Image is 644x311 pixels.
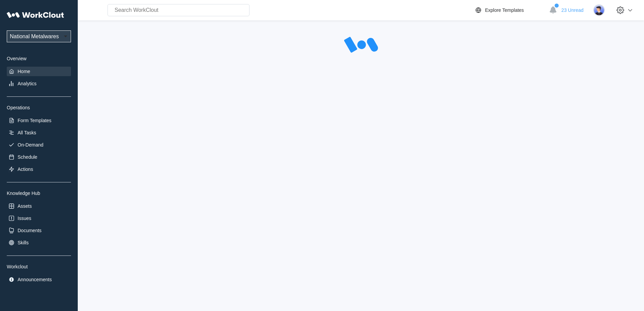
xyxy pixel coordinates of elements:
div: Analytics [18,81,37,86]
input: Search WorkClout [108,4,249,16]
a: Skills [7,238,71,247]
div: All Tasks [18,130,36,135]
a: On-Demand [7,140,71,150]
span: 23 Unread [562,7,583,13]
a: Home [7,67,71,76]
a: Analytics [7,79,71,88]
div: Home [18,69,30,74]
a: Form Templates [7,116,71,125]
img: user-5.png [593,4,605,16]
div: Workclout [7,264,71,269]
div: Operations [7,105,71,110]
a: Explore Templates [474,6,546,14]
div: Announcements [18,277,52,282]
div: Overview [7,56,71,61]
a: Actions [7,164,71,174]
a: Documents [7,226,71,235]
div: Actions [18,166,33,172]
div: Form Templates [18,118,51,123]
a: Announcements [7,275,71,284]
a: Assets [7,201,71,211]
div: Schedule [18,154,37,160]
a: All Tasks [7,128,71,137]
div: Documents [18,228,42,233]
div: Assets [18,203,32,209]
div: Explore Templates [485,7,524,13]
div: Knowledge Hub [7,191,71,196]
a: Schedule [7,152,71,162]
div: On-Demand [18,142,43,148]
div: Issues [18,216,31,221]
a: Issues [7,214,71,223]
div: Skills [18,240,29,245]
